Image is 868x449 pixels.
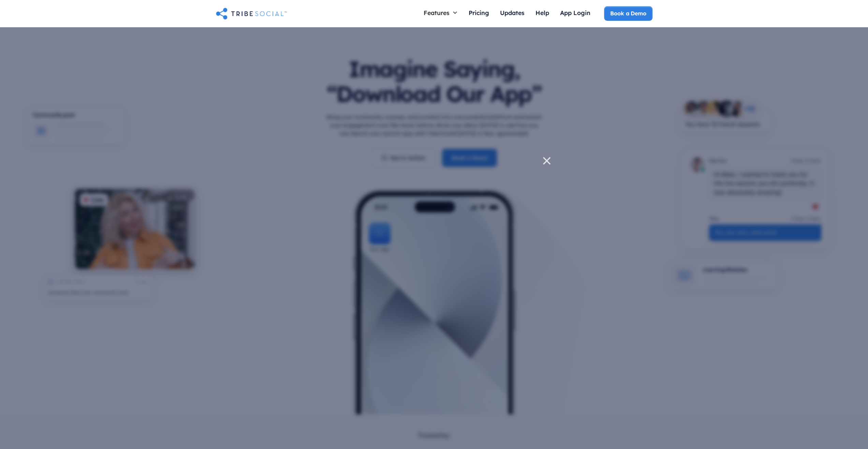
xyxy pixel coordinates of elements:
[535,9,549,16] div: Help
[530,6,555,21] a: Help
[604,6,652,20] a: Book a Demo
[555,6,596,21] a: App Login
[424,9,450,16] div: Features
[500,9,525,16] div: Updates
[463,6,495,21] a: Pricing
[216,6,287,20] a: home
[495,6,530,21] a: Updates
[418,6,463,19] div: Features
[560,9,590,16] div: App Login
[469,9,489,16] div: Pricing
